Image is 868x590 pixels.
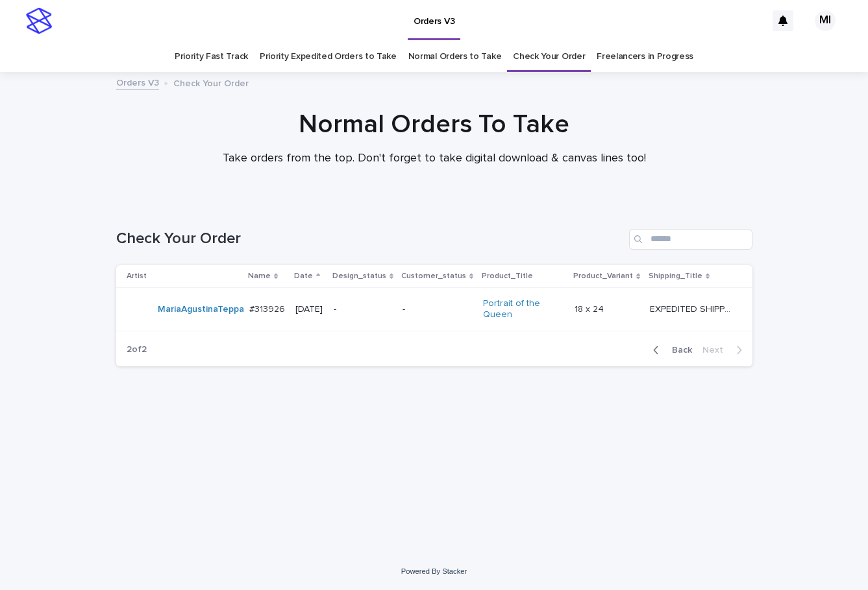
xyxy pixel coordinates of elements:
button: Back [643,344,697,356]
img: stacker-logo-s-only.png [26,8,52,34]
p: #313926 [249,301,288,315]
p: Check Your Order [173,75,249,89]
p: Take orders from the top. Don't forget to take digital download & canvas lines too! [175,152,694,166]
p: Shipping_Title [649,269,702,283]
a: MariaAgustinaTeppa [158,304,244,315]
p: Product_Title [482,269,533,283]
div: MI [815,10,836,31]
a: Priority Expedited Orders to Take [260,41,397,72]
span: Back [664,346,692,355]
tr: MariaAgustinaTeppa #313926#313926 [DATE]--Portrait of the Queen 18 x 2418 x 24 EXPEDITED SHIPPING... [116,288,752,331]
h1: Normal Orders To Take [116,109,752,140]
a: Check Your Order [513,41,585,72]
a: Portrait of the Queen [483,298,564,320]
p: - [403,304,473,315]
p: 18 x 24 [575,301,606,315]
a: Powered By Stacker [401,567,467,575]
span: Next [702,346,731,355]
p: - [334,304,393,315]
a: Normal Orders to Take [408,41,502,72]
p: 2 of 2 [116,334,157,366]
p: Product_Variant [573,269,633,283]
p: Date [294,269,313,283]
p: Design_status [332,269,386,283]
a: Priority Fast Track [175,41,248,72]
input: Search [629,229,752,250]
p: [DATE] [295,304,323,315]
p: Name [248,269,271,283]
p: EXPEDITED SHIPPING - preview in 1 business day; delivery up to 5 business days after your approval. [650,301,734,315]
button: Next [697,344,752,356]
h1: Check Your Order [116,230,624,248]
a: Orders V3 [116,75,159,89]
p: Customer_status [401,269,466,283]
p: Artist [127,269,147,283]
a: Freelancers in Progress [597,41,693,72]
